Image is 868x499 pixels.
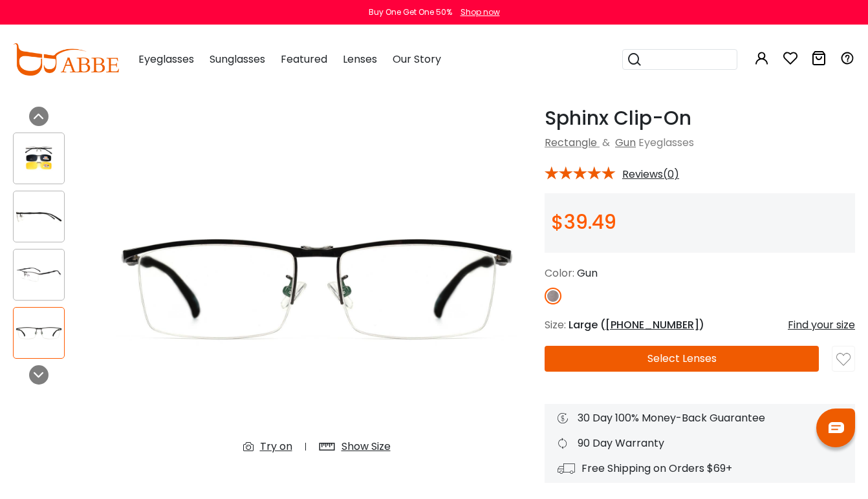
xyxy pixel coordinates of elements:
[545,107,855,130] h1: Sphinx Clip-On
[461,6,500,18] div: Shop now
[569,317,704,332] span: Large ( )
[622,169,679,180] span: Reviews(0)
[836,352,851,366] img: like
[545,317,566,332] span: Size:
[577,266,598,281] span: Gun
[14,320,64,345] img: Sphinx Clip-On Gun Metal Eyeglasses , NosePads Frames from ABBE Glasses
[558,461,842,476] div: Free Shipping on Orders $69+
[14,204,64,229] img: Sphinx Clip-On Gun Metal Eyeglasses , NosePads Frames from ABBE Glasses
[605,317,699,332] span: [PHONE_NUMBER]
[281,52,327,67] span: Featured
[551,208,616,236] span: $39.49
[13,43,119,76] img: abbeglasses.com
[615,135,636,150] a: Gun
[638,135,694,150] span: Eyeglasses
[14,262,64,287] img: Sphinx Clip-On Gun Metal Eyeglasses , NosePads Frames from ABBE Glasses
[102,107,532,465] img: Sphinx Clip-On Gun Metal Eyeglasses , NosePads Frames from ABBE Glasses
[600,135,613,150] span: &
[138,52,194,67] span: Eyeglasses
[369,6,452,18] div: Buy One Get One 50%
[829,422,844,433] img: chat
[14,145,64,171] img: Sphinx Clip-On Gun Metal Eyeglasses , NosePads Frames from ABBE Glasses
[343,52,377,67] span: Lenses
[558,410,842,426] div: 30 Day 100% Money-Back Guarantee
[558,436,842,451] div: 90 Day Warranty
[545,346,819,372] button: Select Lenses
[545,135,597,150] a: Rectangle
[260,439,292,454] div: Try on
[393,52,441,67] span: Our Story
[210,52,265,67] span: Sunglasses
[454,6,500,17] a: Shop now
[342,439,391,454] div: Show Size
[545,266,574,281] span: Color:
[788,317,855,333] div: Find your size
